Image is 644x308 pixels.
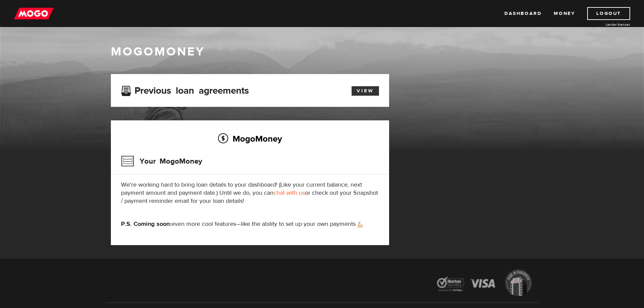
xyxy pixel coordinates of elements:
a: chat with us [273,189,305,197]
a: Money [554,7,575,20]
a: Logout [587,7,630,20]
img: mogo_logo-11ee424be714fa7cbb0f0f49df9e16ec.png [14,7,54,20]
h3: Your MogoMoney [121,152,202,170]
p: We're working hard to bring loan details to your dashboard! (Like your current balance, next paym... [121,181,379,205]
p: even more cool features—like the ability to set up your own payments [121,220,379,228]
img: legal-icons-92a2ffecb4d32d839781d1b4e4802d7b.png [430,264,539,303]
strong: P.S. Coming soon: [121,220,171,228]
h1: MogoMoney [111,45,533,59]
h3: Previous loan agreements [121,85,249,94]
a: Lender licences [579,22,630,27]
img: strong arm emoji [358,222,363,228]
a: View [352,86,379,96]
h2: MogoMoney [121,132,379,146]
a: Dashboard [504,7,542,20]
iframe: LiveChat chat widget [509,151,644,308]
